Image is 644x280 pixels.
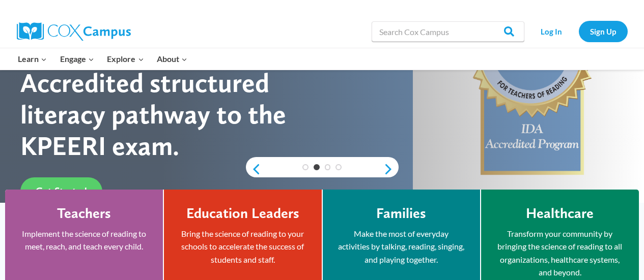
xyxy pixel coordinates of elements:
h4: Healthcare [526,205,594,222]
h4: Education Leaders [186,205,299,222]
div: content slider buttons [246,159,399,179]
button: Child menu of Engage [53,48,101,70]
input: Search Cox Campus [372,21,524,42]
img: Cox Campus [17,22,131,41]
a: next [383,163,399,175]
button: Child menu of About [150,48,194,70]
button: Child menu of Learn [12,48,54,70]
a: Get Started [20,177,102,205]
p: Make the most of everyday activities by talking, reading, singing, and playing together. [338,227,465,266]
nav: Primary Navigation [12,48,194,70]
a: 3 [325,164,331,170]
h4: Teachers [57,205,111,222]
p: Implement the science of reading to meet, reach, and teach every child. [20,227,148,253]
a: previous [246,163,261,175]
button: Child menu of Explore [101,48,151,70]
nav: Secondary Navigation [529,21,628,42]
a: Sign Up [579,21,628,42]
a: 2 [314,164,320,170]
a: 1 [302,164,309,170]
p: Transform your community by bringing the science of reading to all organizations, healthcare syst... [496,227,624,279]
a: Log In [529,21,574,42]
span: Get Started [36,185,87,198]
h4: Families [376,205,426,222]
a: 4 [335,164,342,170]
p: Bring the science of reading to your schools to accelerate the success of students and staff. [179,227,306,266]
